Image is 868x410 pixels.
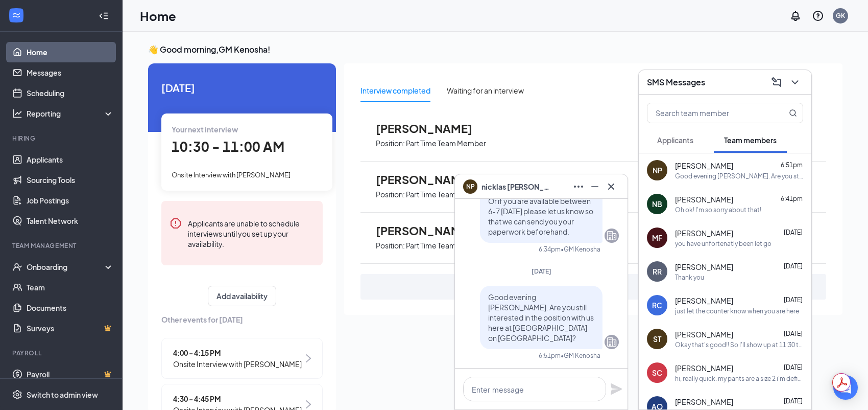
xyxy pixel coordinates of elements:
[12,390,22,400] svg: Settings
[675,161,733,171] span: [PERSON_NAME]
[606,230,618,242] svg: Company
[376,190,405,199] p: Position:
[784,296,803,304] span: [DATE]
[376,173,488,186] span: [PERSON_NAME]
[27,298,114,318] a: Documents
[675,397,733,407] span: [PERSON_NAME]
[360,85,430,96] div: Interview completed
[789,76,801,88] svg: ChevronDown
[376,139,405,148] p: Position:
[539,245,561,254] div: 6:34pm
[173,393,302,404] span: 4:30 - 4:45 PM
[172,171,291,179] span: Onsite Interview with [PERSON_NAME]
[768,74,785,90] button: ComposeMessage
[27,83,114,103] a: Scheduling
[675,374,803,383] div: hi, really quick. my pants are a size 2 i'm definitely gonna need a 0, lol 😂 there is absolutely ...
[140,7,176,25] h1: Home
[172,125,238,134] span: Your next interview
[406,241,486,250] p: Part Time Team Member
[188,217,315,249] div: Applicants are unable to schedule interviews until you set up your availability.
[610,383,622,395] svg: Plane
[161,314,323,325] span: Other events for [DATE]
[652,300,662,310] div: RC
[12,349,112,357] div: Payroll
[653,334,661,344] div: ST
[539,351,561,360] div: 6:51pm
[12,262,22,272] svg: UserCheck
[675,172,803,180] div: Good evening [PERSON_NAME]. Are you still interested in the position with us here at [GEOGRAPHIC_...
[376,122,488,135] span: [PERSON_NAME]
[12,134,112,143] div: Hiring
[675,329,733,339] span: [PERSON_NAME]
[647,103,768,123] input: Search team member
[781,195,803,202] span: 6:41pm
[27,108,114,119] div: Reporting
[789,109,797,117] svg: MagnifyingGlass
[376,241,405,250] p: Position:
[161,80,323,96] span: [DATE]
[812,10,824,22] svg: QuestionInfo
[148,44,842,55] h3: 👋 Good morning, GM Kenosha !
[27,170,114,190] a: Sourcing Tools
[675,307,799,315] div: just let the counter know when you are here
[603,178,619,195] button: Cross
[784,330,803,337] span: [DATE]
[481,181,553,192] span: nicklas [PERSON_NAME]
[27,149,114,170] a: Applicants
[784,363,803,371] span: [DATE]
[27,277,114,298] a: Team
[675,206,761,214] div: Oh ok! I'm so sorry about that!
[652,199,662,209] div: NB
[208,286,276,306] button: Add availability
[532,267,551,275] span: [DATE]
[675,228,733,238] span: [PERSON_NAME]
[561,245,600,254] span: • GM Kenosha
[27,364,114,384] a: PayrollCrown
[781,161,803,169] span: 6:51pm
[675,262,733,272] span: [PERSON_NAME]
[675,295,733,306] span: [PERSON_NAME]
[12,108,22,119] svg: Analysis
[172,138,284,155] span: 10:30 - 11:00 AM
[12,241,112,250] div: Team Management
[27,42,114,62] a: Home
[570,178,587,195] button: Ellipses
[787,74,803,90] button: ChevronDown
[652,368,662,378] div: SC
[675,194,733,204] span: [PERSON_NAME]
[652,233,662,243] div: MF
[647,77,705,88] h3: SMS Messages
[561,351,600,360] span: • GM Kenosha
[447,85,524,96] div: Waiting for an interview
[173,347,302,358] span: 4:00 - 4:15 PM
[653,266,662,277] div: RR
[606,336,618,348] svg: Company
[653,165,662,175] div: NP
[589,180,601,193] svg: Minimize
[406,190,486,199] p: Part Time Team Member
[173,358,302,370] span: Onsite Interview with [PERSON_NAME]
[770,76,783,88] svg: ComposeMessage
[784,397,803,405] span: [DATE]
[605,180,617,193] svg: Cross
[170,217,182,230] svg: Error
[784,229,803,236] span: [DATE]
[27,318,114,338] a: SurveysCrown
[675,239,771,248] div: you have unfortenatly been let go
[27,211,114,231] a: Talent Network
[11,10,21,20] svg: WorkstreamLogo
[675,340,803,349] div: Okay that's good!! So I'll show up at 11:30 that day!
[572,180,585,193] svg: Ellipses
[27,390,98,400] div: Switch to admin view
[406,139,486,148] p: Part Time Team Member
[675,273,704,282] div: Thank you
[789,10,802,22] svg: Notifications
[836,11,845,20] div: GK
[784,262,803,270] span: [DATE]
[488,292,594,343] span: Good evening [PERSON_NAME]. Are you still interested in the position with us here at [GEOGRAPHIC_...
[27,190,114,211] a: Job Postings
[587,178,603,195] button: Minimize
[376,224,488,237] span: [PERSON_NAME]
[657,135,693,145] span: Applicants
